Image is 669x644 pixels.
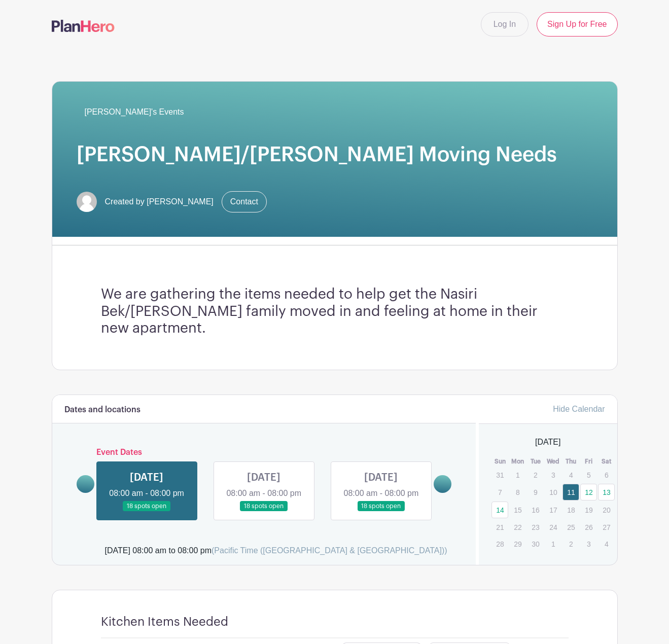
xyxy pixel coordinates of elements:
[544,456,562,467] th: Wed
[537,12,617,37] a: Sign Up for Free
[526,456,544,467] th: Tue
[94,448,434,457] h6: Event Dates
[562,502,579,518] p: 18
[509,467,526,483] p: 1
[509,502,526,518] p: 15
[491,456,509,467] th: Sun
[481,12,529,37] a: Log In
[545,519,561,535] p: 24
[545,536,561,552] p: 1
[527,484,544,500] p: 9
[562,536,579,552] p: 2
[509,484,526,500] p: 8
[580,484,597,500] a: 12
[580,467,597,483] p: 5
[580,519,597,535] p: 26
[598,536,615,552] p: 4
[527,467,544,483] p: 2
[491,536,508,552] p: 28
[562,456,580,467] th: Thu
[527,536,544,552] p: 30
[212,546,447,555] span: (Pacific Time ([GEOGRAPHIC_DATA] & [GEOGRAPHIC_DATA]))
[580,502,597,518] p: 19
[598,502,615,518] p: 20
[535,436,560,448] span: [DATE]
[562,519,579,535] p: 25
[598,484,615,500] a: 13
[545,502,561,518] p: 17
[77,142,593,167] h1: [PERSON_NAME]/[PERSON_NAME] Moving Needs
[491,502,508,518] a: 14
[509,456,526,467] th: Mon
[491,467,508,483] p: 31
[562,467,579,483] p: 4
[105,196,214,208] span: Created by [PERSON_NAME]
[580,536,597,552] p: 3
[105,545,447,557] div: [DATE] 08:00 am to 08:00 pm
[545,467,561,483] p: 3
[64,405,140,415] h6: Dates and locations
[553,405,605,413] a: Hide Calendar
[580,456,597,467] th: Fri
[598,519,615,535] p: 27
[491,484,508,500] p: 7
[509,519,526,535] p: 22
[222,191,267,212] a: Contact
[527,502,544,518] p: 16
[562,484,579,500] a: 11
[598,467,615,483] p: 6
[101,286,569,337] h3: We are gathering the items needed to help get the Nasiri Bek/[PERSON_NAME] family moved in and fe...
[77,192,97,212] img: default-ce2991bfa6775e67f084385cd625a349d9dcbb7a52a09fb2fda1e96e2d18dcdb.png
[491,519,508,535] p: 21
[509,536,526,552] p: 29
[85,106,184,118] span: [PERSON_NAME]'s Events
[101,615,228,629] h4: Kitchen Items Needed
[545,484,561,500] p: 10
[597,456,615,467] th: Sat
[52,20,115,32] img: logo-507f7623f17ff9eddc593b1ce0a138ce2505c220e1c5a4e2b4648c50719b7d32.svg
[527,519,544,535] p: 23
